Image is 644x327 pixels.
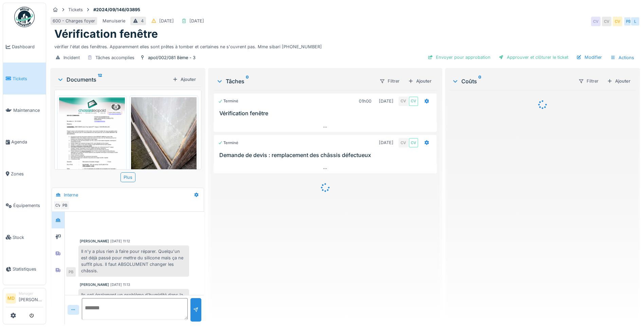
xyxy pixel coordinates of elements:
[246,77,249,85] sup: 0
[141,18,144,24] div: 4
[409,138,418,148] div: CV
[359,98,371,104] div: 01h00
[575,76,602,86] div: Filtrer
[54,28,158,40] h1: Vérification fenêtre
[604,76,633,86] div: Ajouter
[53,201,63,210] div: CV
[78,245,189,277] div: Il n'y a plus rien à faire pour réparer. Quelqu'un est déjà passé pour mettre du silicone mais ça...
[405,76,434,86] div: Ajouter
[11,139,43,145] span: Agenda
[219,110,434,117] h3: Vérification fenêtre
[3,94,46,126] a: Maintenance
[3,126,46,158] a: Agenda
[12,44,43,50] span: Dashboard
[613,17,622,26] div: CV
[13,107,43,114] span: Maintenance
[409,97,418,106] div: CV
[19,291,43,306] li: [PERSON_NAME]
[379,139,393,146] div: [DATE]
[13,202,43,209] span: Équipements
[630,17,640,26] div: L
[91,6,143,13] strong: #2024/09/146/03895
[63,54,80,61] div: Incident
[53,18,95,24] div: 600 - Charges foyer
[496,53,571,62] div: Approuver et clôturer le ticket
[68,6,83,13] div: Tickets
[78,289,189,307] div: Ils ont également un problème d'humidité dans la salle de bain (voir photo)
[64,192,78,198] div: Interne
[57,75,170,84] div: Documents
[3,190,46,221] a: Équipements
[66,267,76,277] div: PB
[103,18,125,24] div: Menuiserie
[591,17,601,26] div: CV
[379,98,393,104] div: [DATE]
[13,266,43,272] span: Statistiques
[98,75,102,84] sup: 12
[80,239,109,244] div: [PERSON_NAME]
[13,234,43,241] span: Stock
[3,63,46,94] a: Tickets
[110,239,130,244] div: [DATE] 11:12
[218,140,238,146] div: Terminé
[218,98,238,104] div: Terminé
[159,18,174,24] div: [DATE]
[19,291,43,296] div: Manager
[148,54,196,61] div: apol/002/081 8ème - 3
[574,53,605,62] div: Modifier
[478,77,481,85] sup: 0
[219,152,434,158] h3: Demande de devis : remplacement des châssis défectueux
[14,7,35,27] img: Badge_color-CXgf-gQk.svg
[399,97,408,106] div: CV
[624,17,633,26] div: PB
[3,253,46,285] a: Statistiques
[425,53,493,62] div: Envoyer pour approbation
[54,41,636,50] div: vérifier l'état des fenêtres. Apparemment elles sont prêtes à tomber et certaines ne s'ouvrent pa...
[110,282,130,287] div: [DATE] 11:13
[170,75,199,84] div: Ajouter
[189,18,204,24] div: [DATE]
[59,97,125,190] img: 18elj66cjptxdkgablut8wuu2rqm
[131,97,197,185] img: bpejyixbhl5bbd4gfzjqwdtva7yn
[602,17,611,26] div: CV
[607,53,637,63] div: Actions
[376,76,403,86] div: Filtrer
[3,158,46,190] a: Zones
[3,31,46,63] a: Dashboard
[60,201,70,210] div: PB
[121,172,135,182] div: Plus
[452,77,573,85] div: Coûts
[80,282,109,287] div: [PERSON_NAME]
[11,171,43,177] span: Zones
[6,291,43,307] a: MD Manager[PERSON_NAME]
[3,221,46,253] a: Stock
[13,75,43,82] span: Tickets
[399,138,408,148] div: CV
[6,293,16,304] li: MD
[95,54,134,61] div: Tâches accomplies
[216,77,374,85] div: Tâches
